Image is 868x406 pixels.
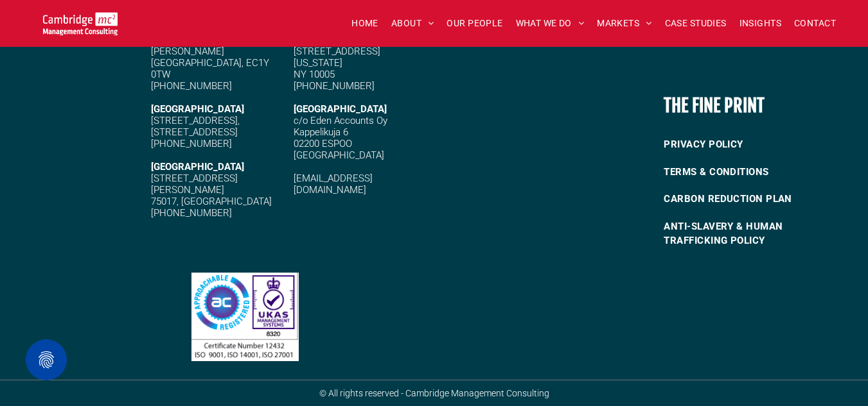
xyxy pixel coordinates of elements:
[664,185,838,213] a: CARBON REDUCTION PLAN
[151,34,269,80] span: [STREET_ADDRESS][PERSON_NAME] [GEOGRAPHIC_DATA], EC1Y 0TW
[151,138,232,149] span: [PHONE_NUMBER]
[294,103,387,115] span: [GEOGRAPHIC_DATA]
[664,213,838,255] a: ANTI-SLAVERY & HUMAN TRAFFICKING POLICY
[294,69,335,80] span: NY 10005
[151,80,232,92] span: [PHONE_NUMBER]
[788,13,842,33] a: CONTACT
[151,207,232,219] span: [PHONE_NUMBER]
[151,173,238,196] span: [STREET_ADDRESS][PERSON_NAME]
[319,388,549,398] span: © All rights reserved - Cambridge Management Consulting
[294,46,380,57] span: [STREET_ADDRESS]
[294,115,387,161] span: c/o Eden Accounts Oy Kappelikuja 6 02200 ESPOO [GEOGRAPHIC_DATA]
[43,12,118,35] img: Go to Homepage
[294,80,375,92] span: [PHONE_NUMBER]
[733,13,788,33] a: INSIGHTS
[151,115,240,126] span: [STREET_ADDRESS],
[659,13,733,33] a: CASE STUDIES
[43,14,118,28] a: Your Business Transformed | Cambridge Management Consulting
[294,57,342,69] span: [US_STATE]
[509,13,591,33] a: WHAT WE DO
[151,196,272,207] span: 75017, [GEOGRAPHIC_DATA]
[664,158,838,186] a: TERMS & CONDITIONS
[440,13,509,33] a: OUR PEOPLE
[191,273,299,361] img: Logos for Approachable Registered and UKAS Management Systems. The UKAS logo includes a tick, a c...
[664,94,765,117] b: THE FINE PRINT
[294,173,373,196] a: [EMAIL_ADDRESS][DOMAIN_NAME]
[191,275,299,288] a: Legislating AI: A Comparison Between the EU and the UK
[151,161,244,173] strong: [GEOGRAPHIC_DATA]
[664,131,838,158] a: PRIVACY POLICY
[151,103,244,115] strong: [GEOGRAPHIC_DATA]
[590,13,658,33] a: MARKETS
[385,13,441,33] a: ABOUT
[345,13,385,33] a: HOME
[151,126,238,138] span: [STREET_ADDRESS]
